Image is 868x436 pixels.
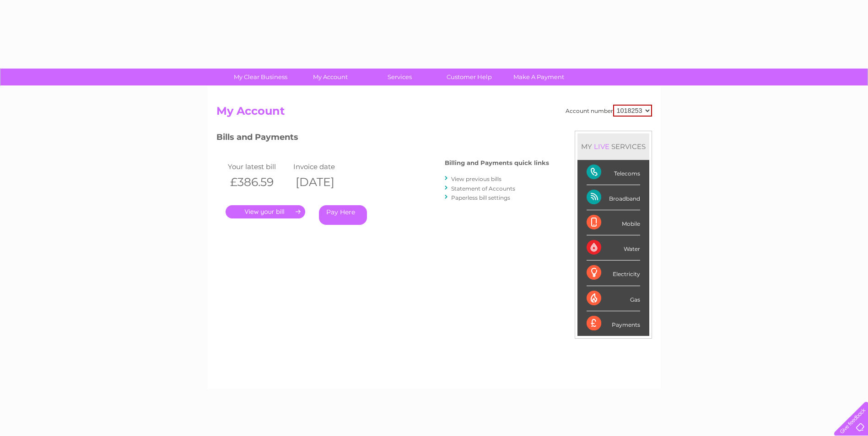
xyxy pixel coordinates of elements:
div: Payments [587,311,640,336]
div: Telecoms [587,160,640,185]
a: Make A Payment [501,69,577,85]
a: . [226,205,305,218]
a: Services [362,69,437,85]
div: Gas [587,286,640,311]
div: MY SERVICES [577,133,649,160]
div: Broadband [587,185,640,210]
div: Mobile [587,210,640,235]
th: [DATE] [291,173,357,191]
a: Paperless bill settings [451,194,510,201]
td: Invoice date [291,160,357,173]
h2: My Account [216,105,652,122]
div: Water [587,235,640,261]
h4: Billing and Payments quick links [445,160,549,166]
h3: Bills and Payments [216,131,549,147]
a: View previous bills [451,175,501,182]
a: Statement of Accounts [451,185,515,192]
a: My Clear Business [223,69,298,85]
a: My Account [292,69,368,85]
div: Electricity [587,261,640,286]
th: £386.59 [226,173,291,191]
td: Your latest bill [226,160,291,173]
div: LIVE [592,142,611,151]
div: Account number [566,105,652,117]
a: Pay Here [319,205,367,225]
a: Customer Help [431,69,507,85]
